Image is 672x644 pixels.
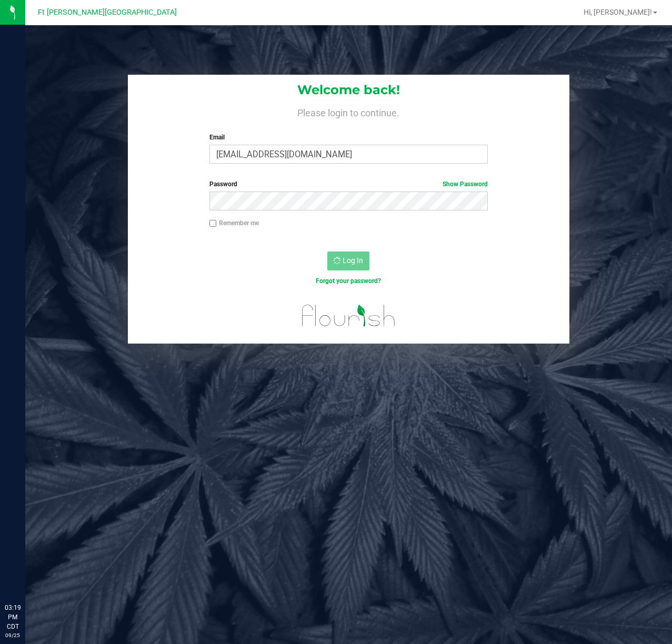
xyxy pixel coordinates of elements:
[443,180,488,188] a: Show Password
[5,603,21,631] p: 03:19 PM CDT
[128,105,569,118] h4: Please login to continue.
[584,8,652,16] span: Hi, [PERSON_NAME]!
[209,180,237,188] span: Password
[209,220,217,227] input: Remember me
[38,8,177,17] span: Ft [PERSON_NAME][GEOGRAPHIC_DATA]
[209,218,259,228] label: Remember me
[209,133,488,142] label: Email
[316,277,381,285] a: Forgot your password?
[294,297,404,335] img: flourish_logo.svg
[343,256,363,265] span: Log In
[128,83,569,97] h1: Welcome back!
[5,631,21,639] p: 09/25
[327,251,369,270] button: Log In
